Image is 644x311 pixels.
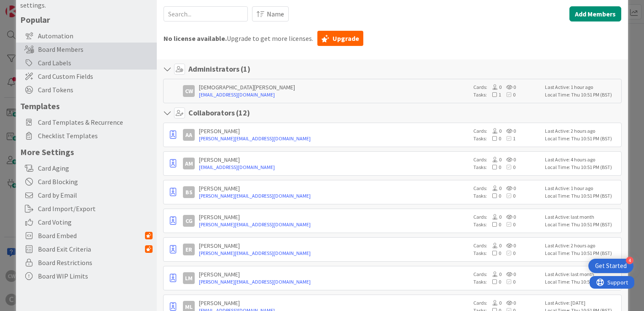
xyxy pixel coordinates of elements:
div: Tasks: [473,192,541,200]
a: [PERSON_NAME][EMAIL_ADDRESS][DOMAIN_NAME] [199,192,469,200]
div: Local Time: Thu 10:51 PM (BST) [545,164,619,171]
div: Open Get Started checklist, remaining modules: 4 [588,259,633,273]
span: 0 [487,250,501,256]
div: Last Active: 2 hours ago [545,127,619,135]
span: 0 [487,193,501,199]
h5: Templates [20,101,153,111]
span: 0 [502,128,516,134]
div: Cards: [473,83,541,91]
div: Cards: [473,242,541,249]
div: LM [183,272,195,284]
span: 0 [501,164,515,170]
h4: Administrators [188,64,250,74]
h5: More Settings [20,147,153,157]
div: AA [183,129,195,141]
span: Support [18,1,38,11]
div: Card Aging [16,161,157,175]
span: 0 [487,221,501,228]
div: Card Blocking [16,175,157,188]
h4: Collaborators [188,108,250,118]
span: Card Voting [38,217,153,227]
div: [PERSON_NAME] [199,127,469,135]
div: Cards: [473,271,541,278]
span: 0 [501,91,515,98]
div: CW [183,85,195,97]
div: Last Active: 4 hours ago [545,156,619,164]
div: Tasks: [473,164,541,171]
div: Last Active: last month [545,271,619,278]
button: Name [252,6,289,21]
div: Local Time: Thu 10:51 PM (BST) [545,192,619,200]
div: Local Time: Thu 10:51 PM (BST) [545,135,619,142]
span: 0 [501,250,515,256]
span: 0 [487,214,502,220]
div: [PERSON_NAME] [199,271,469,278]
div: ER [183,244,195,255]
div: Card Labels [16,56,157,70]
div: Board Members [16,43,157,56]
span: 0 [487,164,501,170]
span: Board Embed [38,231,145,241]
span: Name [267,9,284,19]
div: AM [183,158,195,169]
div: Cards: [473,185,541,192]
span: 0 [501,193,515,199]
span: 0 [487,185,502,191]
a: [EMAIL_ADDRESS][DOMAIN_NAME] [199,91,469,99]
input: Search... [164,6,248,21]
span: 0 [487,156,502,163]
span: Board Restrictions [38,257,153,268]
div: [PERSON_NAME] [199,299,469,307]
a: [PERSON_NAME][EMAIL_ADDRESS][DOMAIN_NAME] [199,135,469,142]
div: [PERSON_NAME] [199,185,469,192]
span: Upgrade to get more licenses. [164,33,313,43]
span: ( 12 ) [236,108,250,118]
div: Cards: [473,213,541,221]
div: [DEMOGRAPHIC_DATA][PERSON_NAME] [199,83,469,91]
div: Local Time: Thu 10:51 PM (BST) [545,91,619,99]
span: 0 [502,156,516,163]
div: Tasks: [473,278,541,286]
span: 0 [502,185,516,191]
div: Get Started [595,262,627,270]
div: Local Time: Thu 10:51 PM (BST) [545,278,619,286]
div: 4 [626,257,633,264]
div: [PERSON_NAME] [199,213,469,221]
span: 0 [487,242,502,249]
span: Card by Email [38,190,153,200]
div: Last Active: 2 hours ago [545,242,619,249]
button: Add Members [569,6,621,21]
span: 0 [502,84,516,90]
span: 0 [502,214,516,220]
div: Board WIP Limits [16,269,157,283]
span: 1 [487,91,501,98]
span: Card Tokens [38,85,153,95]
span: 0 [487,84,502,90]
span: 0 [501,221,515,228]
div: [PERSON_NAME] [199,156,469,164]
span: 0 [487,135,501,142]
span: Board Exit Criteria [38,244,145,254]
span: 0 [502,242,516,249]
div: [PERSON_NAME] [199,242,469,249]
div: Last Active: last month [545,213,619,221]
span: 0 [501,279,515,285]
div: CG [183,215,195,227]
span: Card Templates & Recurrence [38,117,153,127]
div: Automation [16,29,157,43]
div: Tasks: [473,249,541,257]
div: Last Active: 1 hour ago [545,185,619,192]
a: [EMAIL_ADDRESS][DOMAIN_NAME] [199,164,469,171]
span: 0 [487,279,501,285]
div: Last Active: [DATE] [545,299,619,307]
a: [PERSON_NAME][EMAIL_ADDRESS][DOMAIN_NAME] [199,221,469,228]
div: Cards: [473,156,541,164]
span: 0 [487,271,502,277]
span: Checklist Templates [38,131,153,141]
div: Last Active: 1 hour ago [545,83,619,91]
div: Cards: [473,127,541,135]
a: Upgrade [317,31,363,46]
span: 0 [502,300,516,306]
span: 0 [502,271,516,277]
div: Tasks: [473,91,541,99]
